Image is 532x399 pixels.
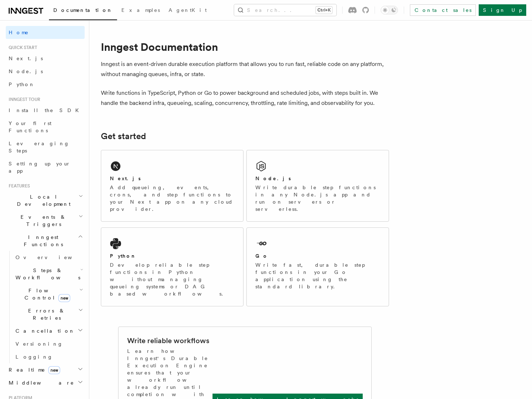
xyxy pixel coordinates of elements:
span: Overview [15,254,90,260]
a: PythonDevelop reliable step functions in Python without managing queueing systems or DAG based wo... [101,227,243,306]
a: Your first Functions [6,117,85,137]
p: Write durable step functions in any Node.js app and run on servers or serverless. [255,184,380,213]
a: Node.jsWrite durable step functions in any Node.js app and run on servers or serverless. [246,150,389,222]
a: Install the SDK [6,104,85,117]
button: Flow Controlnew [13,284,85,304]
p: Add queueing, events, crons, and step functions to your Next app on any cloud provider. [110,184,234,213]
div: Inngest Functions [6,251,85,363]
span: Node.js [9,68,43,74]
a: Python [6,78,85,91]
a: Leveraging Steps [6,137,85,157]
button: Toggle dark mode [381,6,398,14]
span: Versioning [15,341,63,347]
button: Inngest Functions [6,231,85,251]
button: Realtimenew [6,363,85,376]
a: Node.js [6,65,85,78]
span: Next.js [9,56,43,61]
a: Examples [117,2,164,19]
a: Next.jsAdd queueing, events, crons, and step functions to your Next app on any cloud provider. [101,150,243,222]
span: Cancellation [13,327,75,334]
span: Documentation [53,7,113,13]
span: Inngest tour [6,97,40,102]
span: Inngest Functions [6,234,78,248]
span: Middleware [6,379,74,386]
span: Your first Functions [9,120,52,133]
a: Home [6,26,85,39]
span: Errors & Retries [13,307,78,322]
span: Home [9,29,29,36]
h2: Python [110,252,137,260]
span: Quick start [6,45,37,50]
a: Setting up your app [6,157,85,177]
a: Next.js [6,52,85,65]
p: Write functions in TypeScript, Python or Go to power background and scheduled jobs, with steps bu... [101,88,389,108]
span: Setting up your app [9,161,71,174]
a: Logging [13,350,85,363]
a: Versioning [13,337,85,350]
p: Inngest is an event-driven durable execution platform that allows you to run fast, reliable code ... [101,59,389,79]
h2: Next.js [110,175,141,182]
span: new [58,294,70,302]
span: Logging [15,354,53,360]
h2: Write reliable workflows [127,336,209,346]
span: Examples [121,7,160,13]
button: Cancellation [13,324,85,337]
span: Realtime [6,366,60,373]
p: Write fast, durable step functions in your Go application using the standard library. [255,261,380,290]
span: Events & Triggers [6,213,79,228]
button: Steps & Workflows [13,264,85,284]
h1: Inngest Documentation [101,40,389,53]
a: Get started [101,131,146,141]
span: Flow Control [13,287,79,301]
h2: Node.js [255,175,291,182]
h2: Go [255,252,268,260]
span: new [48,366,60,374]
button: Local Development [6,190,85,210]
p: Develop reliable step functions in Python without managing queueing systems or DAG based workflows. [110,261,234,297]
a: Sign Up [479,4,526,16]
a: AgentKit [164,2,211,19]
a: Documentation [49,2,117,20]
button: Middleware [6,376,85,389]
button: Search...Ctrl+K [234,4,336,16]
span: Local Development [6,193,79,208]
kbd: Ctrl+K [316,6,332,14]
a: Contact sales [410,4,476,16]
span: Python [9,81,35,87]
a: Overview [13,251,85,264]
span: AgentKit [169,7,207,13]
span: Features [6,183,30,189]
button: Errors & Retries [13,304,85,324]
button: Events & Triggers [6,210,85,231]
span: Steps & Workflows [13,267,80,281]
span: Leveraging Steps [9,141,70,154]
span: Install the SDK [9,107,83,113]
a: GoWrite fast, durable step functions in your Go application using the standard library. [246,227,389,306]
